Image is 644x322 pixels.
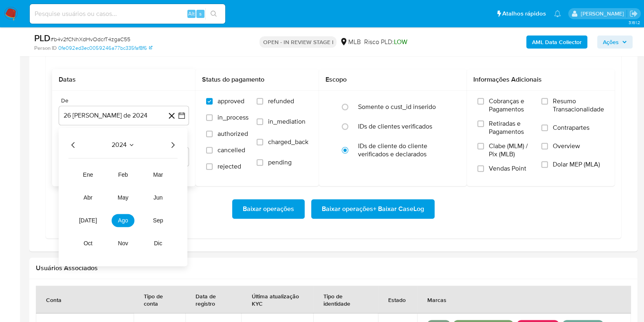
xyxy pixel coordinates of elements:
span: # b4v2fCNhXdHvOdcrT4zgaC55 [51,35,130,43]
b: Person ID [34,44,57,52]
a: 0fe092ed3ec0059246a77bc335faf8f6 [58,44,152,52]
span: 3.161.2 [628,19,640,26]
div: MLB [340,38,360,47]
a: Sair [629,9,638,18]
a: Notificações [554,10,561,17]
span: LOW [393,37,407,47]
p: jhonata.costa@mercadolivre.com [580,10,626,18]
span: Ações [603,36,619,49]
b: PLD [34,31,51,44]
span: s [199,10,202,18]
p: OPEN - IN REVIEW STAGE I [259,36,336,48]
button: search-icon [205,8,222,20]
input: Pesquise usuários ou casos... [30,9,225,19]
button: Ações [597,36,633,49]
b: AML Data Collector [532,36,582,49]
span: Alt [188,10,195,18]
span: Atalhos rápidos [502,9,546,18]
span: Risco PLD: [364,38,407,47]
h2: Usuários Associados [36,264,631,272]
button: AML Data Collector [526,36,587,49]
